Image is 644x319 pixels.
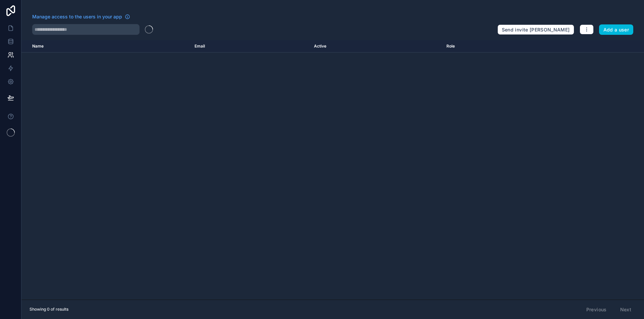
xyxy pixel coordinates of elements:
a: Manage access to the users in your app [32,13,130,20]
th: Role [442,40,549,53]
span: Manage access to the users in your app [32,13,122,20]
th: Active [310,40,442,53]
button: Send invite [PERSON_NAME] [497,24,574,35]
div: scrollable content [21,40,644,300]
th: Email [191,40,310,53]
button: Add a user [599,24,634,35]
th: Name [21,40,191,53]
span: Showing 0 of results [30,307,68,312]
